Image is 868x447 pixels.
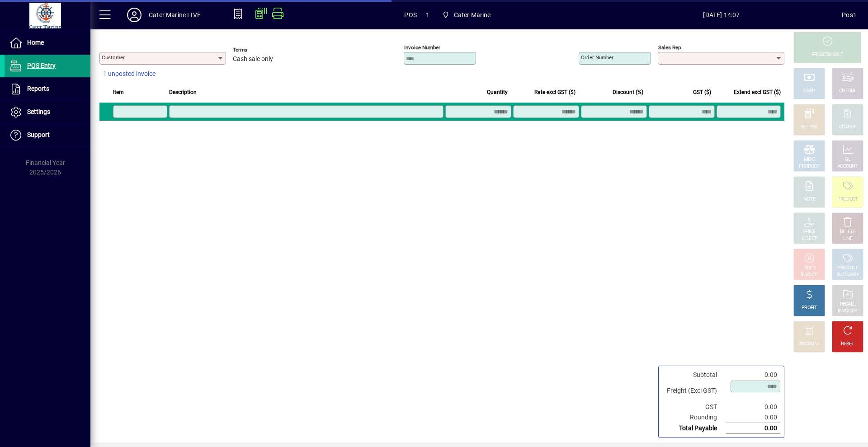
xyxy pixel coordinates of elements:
[839,88,856,94] div: CHEQUE
[601,8,842,22] span: [DATE] 14:07
[439,7,495,23] span: Cater Marine
[658,44,681,51] mat-label: Sales rep
[426,8,429,22] span: 1
[99,66,159,82] button: 1 unposted invoice
[5,78,90,100] a: Reports
[233,56,273,63] span: Cash sale only
[27,131,50,138] span: Support
[404,8,417,22] span: POS
[799,163,819,170] div: PRODUCT
[662,370,726,380] td: Subtotal
[734,87,781,97] span: Extend excl GST ($)
[838,308,857,315] div: INVOICES
[843,235,852,242] div: LINE
[693,87,711,97] span: GST ($)
[27,62,56,69] span: POS Entry
[836,272,859,278] div: SUMMARY
[837,163,858,170] div: ACCOUNT
[102,54,125,61] mat-label: Customer
[5,32,90,54] a: Home
[802,305,817,311] div: PROFIT
[233,47,287,53] span: Terms
[613,87,643,97] span: Discount (%)
[487,87,508,97] span: Quantity
[726,423,780,434] td: 0.00
[120,7,149,23] button: Profile
[534,87,576,97] span: Rate excl GST ($)
[840,301,856,308] div: RECALL
[801,124,818,131] div: EFTPOS
[803,88,815,94] div: CASH
[27,39,44,46] span: Home
[802,235,817,242] div: SELECT
[798,341,820,348] div: DISCOUNT
[837,196,858,203] div: PRODUCT
[113,87,124,97] span: Item
[726,370,780,380] td: 0.00
[841,341,854,348] div: RESET
[454,8,491,22] span: Cater Marine
[804,156,815,163] div: MISC
[662,402,726,412] td: GST
[842,8,857,22] div: Pos1
[149,8,201,22] div: Cater Marine LIVE
[5,124,90,146] a: Support
[27,108,50,115] span: Settings
[839,124,857,131] div: CHARGE
[803,229,816,235] div: PRICE
[801,272,817,278] div: INVOICE
[845,156,851,163] div: GL
[662,380,726,402] td: Freight (Excl GST)
[811,52,843,58] div: PROCESS SALE
[662,412,726,423] td: Rounding
[27,85,49,92] span: Reports
[726,412,780,423] td: 0.00
[726,402,780,412] td: 0.00
[840,229,855,235] div: DELETE
[837,265,858,272] div: PRODUCT
[404,44,440,51] mat-label: Invoice number
[5,101,90,123] a: Settings
[103,69,156,79] span: 1 unposted invoice
[803,265,815,272] div: HOLD
[581,54,613,61] mat-label: Order number
[662,423,726,434] td: Total Payable
[169,87,197,97] span: Description
[803,196,815,203] div: NOTE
